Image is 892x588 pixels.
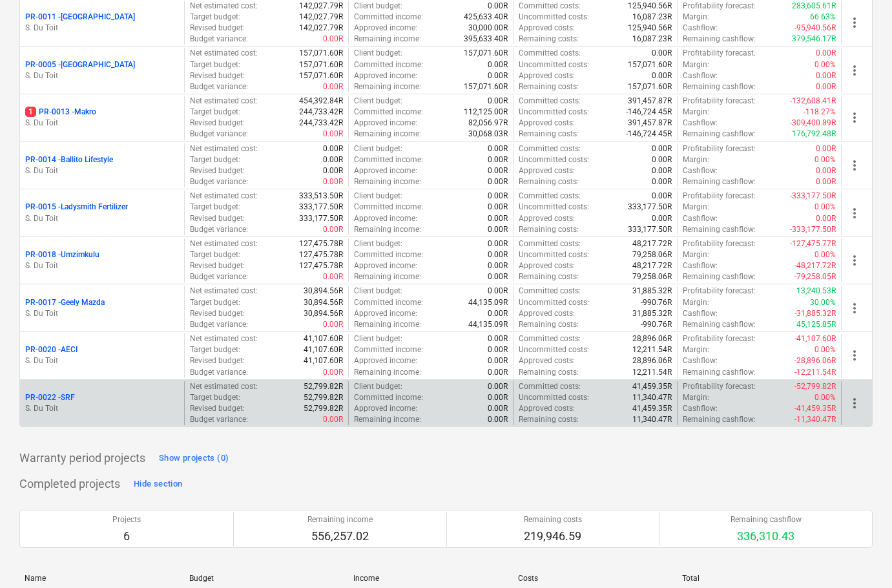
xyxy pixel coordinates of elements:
p: Remaining income : [354,367,421,378]
p: Budget variance : [190,271,248,282]
p: Net estimated cost : [190,191,258,202]
p: Approved costs : [519,260,575,271]
p: 0.00R [488,165,508,176]
p: 125,940.56R [628,1,672,12]
p: 31,885.32R [632,286,672,297]
p: 0.00R [488,70,508,81]
p: S. Du Toit [25,213,179,224]
p: Uncommitted costs : [519,249,589,260]
p: 333,177.50R [299,202,343,213]
p: Remaining costs : [519,176,579,187]
p: 30,000.00R [468,23,508,34]
p: Remaining income : [354,129,421,140]
p: Remaining income : [354,34,421,45]
p: -95,940.56R [794,23,836,34]
p: Margin : [683,12,709,23]
p: 0.00R [323,81,343,92]
p: 0.00R [488,191,508,202]
p: Approved income : [354,260,417,271]
p: Remaining costs : [519,319,579,330]
p: 44,135.09R [468,319,508,330]
p: 0.00R [816,48,836,59]
p: Client budget : [354,48,402,59]
p: 0.00R [323,165,343,176]
p: Approved costs : [519,355,575,366]
p: 30.00% [810,297,836,308]
p: Profitability forecast : [683,191,756,202]
p: 0.00R [323,34,343,45]
p: Committed costs : [519,191,581,202]
p: Approved income : [354,23,417,34]
p: 66.63% [810,12,836,23]
p: Committed income : [354,59,423,70]
p: 0.00R [488,224,508,235]
p: 0.00R [488,367,508,378]
p: Approved costs : [519,165,575,176]
p: 52,799.82R [304,381,343,392]
p: 30,894.56R [304,308,343,319]
p: Revised budget : [190,118,245,129]
p: Target budget : [190,107,240,118]
span: more_vert [847,348,862,363]
p: Client budget : [354,333,402,344]
p: Approved costs : [519,118,575,129]
p: -333,177.50R [790,191,836,202]
p: 142,027.79R [299,1,343,12]
p: 0.00R [652,213,672,224]
p: PR-0022 - SRF [25,392,75,403]
p: 0.00R [488,260,508,271]
p: Remaining cashflow : [683,176,756,187]
p: 157,071.60R [299,48,343,59]
p: 395,633.40R [464,34,508,45]
p: -990.76R [641,297,672,308]
p: 0.00R [488,355,508,366]
p: Committed costs : [519,1,581,12]
p: Remaining costs : [519,34,579,45]
p: 16,087.23R [632,12,672,23]
p: Revised budget : [190,70,245,81]
p: 0.00R [816,213,836,224]
p: 0.00R [652,165,672,176]
p: 48,217.72R [632,260,672,271]
p: Budget variance : [190,176,248,187]
p: Profitability forecast : [683,286,756,297]
p: 0.00R [488,176,508,187]
p: Cashflow : [683,118,718,129]
p: Approved income : [354,165,417,176]
p: 82,056.97R [468,118,508,129]
span: more_vert [847,395,862,411]
p: Revised budget : [190,213,245,224]
p: Remaining costs : [519,271,579,282]
p: Approved income : [354,118,417,129]
p: 0.00R [488,249,508,260]
p: Profitability forecast : [683,333,756,344]
p: 127,475.78R [299,238,343,249]
p: Remaining cashflow : [683,129,756,140]
div: PR-0020 -AECIS. Du Toit [25,344,179,366]
p: 379,546.17R [792,34,836,45]
span: more_vert [847,205,862,221]
p: PR-0014 - Ballito Lifestyle [25,154,113,165]
div: PR-0015 -Ladysmith FertilizerS. Du Toit [25,202,179,224]
span: more_vert [847,63,862,78]
p: PR-0018 - Umzimkulu [25,249,99,260]
p: 176,792.48R [792,129,836,140]
p: 30,894.56R [304,286,343,297]
p: Committed income : [354,154,423,165]
p: 391,457.87R [628,96,672,107]
p: Client budget : [354,96,402,107]
p: Profitability forecast : [683,238,756,249]
p: -990.76R [641,319,672,330]
p: PR-0017 - Geely Mazda [25,297,105,308]
p: 0.00R [323,143,343,154]
p: Uncommitted costs : [519,59,589,70]
p: 48,217.72R [632,238,672,249]
p: 0.00% [814,154,836,165]
p: 0.00% [814,344,836,355]
p: S. Du Toit [25,70,179,81]
span: more_vert [847,110,862,125]
p: PR-0015 - Ladysmith Fertilizer [25,202,128,213]
p: Client budget : [354,286,402,297]
p: Remaining costs : [519,367,579,378]
p: Revised budget : [190,165,245,176]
